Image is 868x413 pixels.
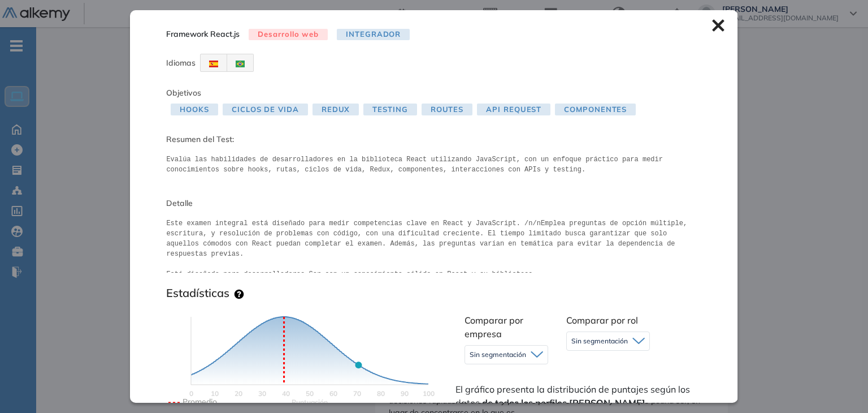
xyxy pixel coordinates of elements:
[235,389,242,398] text: 20
[377,389,385,398] text: 80
[282,389,290,398] text: 40
[166,58,196,68] span: Idiomas
[183,397,217,407] text: Promedio
[401,389,409,398] text: 90
[477,104,550,115] span: Api Request
[422,104,472,115] span: Routes
[363,104,416,115] span: Testing
[249,29,328,41] span: Desarrollo web
[166,154,701,175] pre: Evalúa las habilidades de desarrolladores en la biblioteca React utilizando JavaScript, con un en...
[482,397,567,408] strong: de todos los perfiles
[569,397,645,408] strong: [PERSON_NAME]
[166,88,201,98] span: Objetivos
[223,104,308,115] span: Ciclos de Vida
[353,389,361,398] text: 70
[571,337,628,346] span: Sin segmentación
[211,389,219,398] text: 10
[313,104,359,115] span: Redux
[258,389,266,398] text: 30
[306,389,314,398] text: 50
[209,61,218,67] img: ESP
[166,286,229,300] h3: Estadísticas
[171,104,218,115] span: Hooks
[166,218,701,273] pre: Este examen integral está diseñado para medir competencias clave en React y JavaScript. /n/nEmple...
[166,28,240,40] span: Framework React.js
[337,29,410,41] span: Integrador
[292,398,328,406] text: Scores
[470,350,526,359] span: Sin segmentación
[189,389,193,398] text: 0
[166,134,701,145] span: Resumen del Test:
[166,197,701,209] span: Detalle
[329,389,337,398] text: 60
[236,61,245,67] img: BRA
[465,315,523,339] span: Comparar por empresa
[566,315,638,326] span: Comparar por rol
[555,104,636,115] span: Componentes
[423,389,435,398] text: 100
